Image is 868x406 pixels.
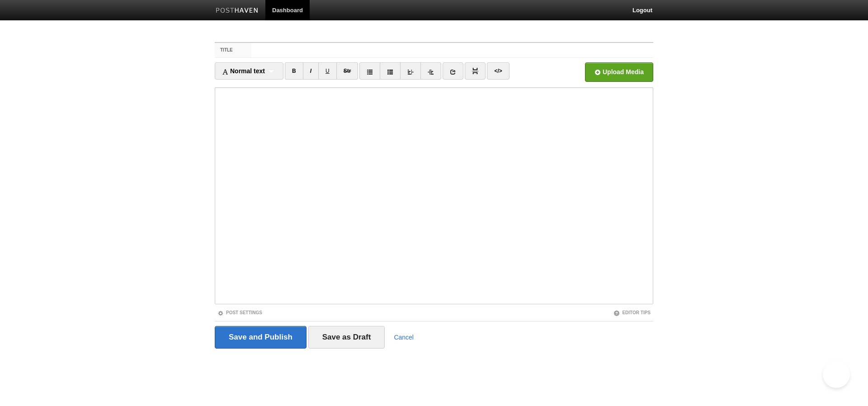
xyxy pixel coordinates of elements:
img: Posthaven-bar [216,8,259,14]
a: Post Settings [217,310,262,315]
a: I [303,62,319,80]
a: B [285,62,303,80]
a: U [318,62,337,80]
del: Str [344,68,351,74]
iframe: Help Scout Beacon - Open [823,361,850,388]
a: Cancel [394,334,414,341]
a: </> [487,62,509,80]
a: Editor Tips [613,310,651,315]
span: Normal text [222,67,265,75]
input: Save and Publish [215,326,307,349]
label: Title [215,43,251,57]
a: Str [336,62,359,80]
img: pagebreak-icon.png [472,68,478,74]
input: Save as Draft [308,326,385,349]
